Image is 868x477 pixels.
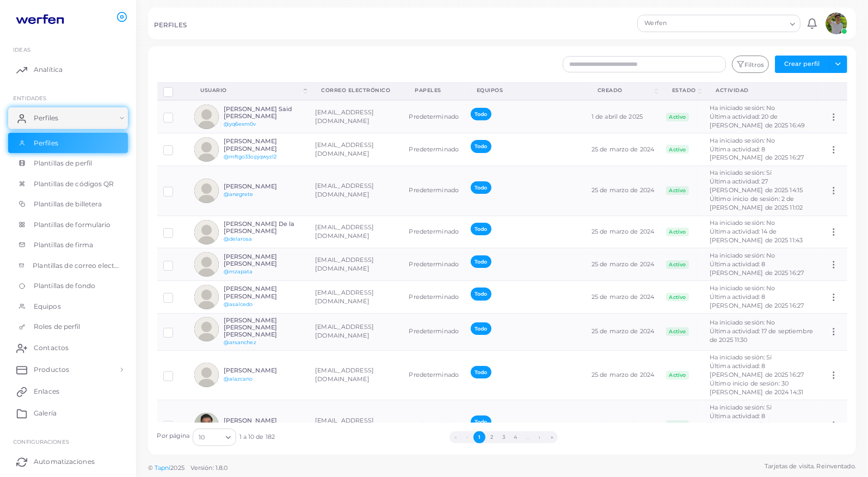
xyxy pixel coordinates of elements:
img: avatar [194,179,219,203]
span: Todo [471,288,491,300]
td: [EMAIL_ADDRESS][DOMAIN_NAME] [309,166,403,216]
span: ENTIDADES [13,95,46,101]
span: Activo [666,371,689,380]
span: Ha iniciado sesión: Sí [710,169,772,176]
span: Ha iniciado sesión: No [710,219,775,227]
span: Activo [666,113,689,121]
span: Todo [471,255,491,268]
span: Versión: 1.8.0 [190,464,228,472]
td: [EMAIL_ADDRESS][DOMAIN_NAME] [309,216,403,248]
td: Predeterminado [403,350,465,400]
a: Analítica [8,59,128,81]
span: Activo [666,228,689,236]
td: 1 de abril de 2025 [586,100,660,133]
td: [EMAIL_ADDRESS][DOMAIN_NAME] [309,314,403,351]
span: Última actividad: 20 de [PERSON_NAME] de 2025 16:49 [710,113,805,129]
ul: Paginación [275,431,732,443]
td: 25 de marzo de 2024 [586,350,660,400]
h6: [PERSON_NAME] [224,367,304,374]
td: [EMAIL_ADDRESS][DOMAIN_NAME] [309,100,403,133]
h6: [PERSON_NAME] [PERSON_NAME] [224,253,304,267]
span: Todo [471,181,491,194]
span: IDEAS [13,46,30,53]
a: Plantillas de firma [8,235,128,255]
td: Predeterminado [403,216,465,248]
font: Werfen [645,19,667,27]
span: Productos [34,365,69,375]
h5: PERFILES [154,21,187,29]
img: avatar [826,13,847,34]
span: Plantillas de correo electrónico [33,261,120,271]
span: Última actividad: 8 [PERSON_NAME] de 2025 16:27 [710,293,804,309]
h6: [PERSON_NAME] [PERSON_NAME] [PERSON_NAME] [224,317,304,339]
img: avatar [194,363,219,387]
td: [EMAIL_ADDRESS][DOMAIN_NAME] [309,248,403,281]
span: Todo [471,140,491,152]
td: Predeterminado [403,314,465,351]
td: [EMAIL_ADDRESS][DOMAIN_NAME] [309,281,403,314]
button: Crear perfil [775,56,829,73]
a: Roles de perfil [8,316,128,337]
span: Todo [471,322,491,335]
img: logotipo [10,10,70,30]
span: Plantillas de formulario [34,220,111,230]
a: @yq6exm0v [224,121,256,127]
span: Activo [666,420,689,429]
span: 2025 [170,463,184,473]
button: Filtros [732,56,769,73]
span: Enlaces [34,387,59,396]
div: Equipos [477,87,574,94]
a: Plantillas de correo electrónico [8,255,128,276]
span: Ha iniciado sesión: No [710,252,775,259]
span: Plantillas de firma [34,240,93,250]
img: avatar [194,252,219,277]
span: Equipos [34,302,61,311]
h6: [PERSON_NAME] Said [PERSON_NAME] [224,106,304,120]
button: Ir a la última página [546,431,558,443]
td: [EMAIL_ADDRESS][DOMAIN_NAME] [309,133,403,166]
img: avatar [194,413,219,437]
button: Ir a la página 4 [509,431,521,443]
td: Predeterminado [403,100,465,133]
td: Predeterminado [403,133,465,166]
a: Plantillas de códigos QR [8,174,128,194]
th: Selección de filas [157,82,189,100]
span: Ha iniciado sesión: No [710,104,775,112]
div: Buscar opción [193,429,236,446]
label: Por página [157,432,190,441]
a: Plantillas de billetera [8,194,128,215]
img: avatar [194,220,219,244]
span: Última actividad: 8 [PERSON_NAME] de 2025 16:27 [710,145,804,162]
a: Plantillas de fondo [8,276,128,296]
button: Ir a la página siguiente [534,431,546,443]
h6: [PERSON_NAME] [PERSON_NAME] [224,138,304,152]
span: Todo [471,415,491,428]
img: avatar [194,137,219,162]
td: Predeterminado [403,166,465,216]
span: Automatizaciones [34,457,95,467]
a: Enlaces [8,381,128,402]
td: 25 de marzo de 2024 [586,216,660,248]
td: [EMAIL_ADDRESS][DOMAIN_NAME] [309,350,403,400]
div: Creado [598,87,652,94]
span: Última actividad: 8 [PERSON_NAME] de 2025 16:27 [710,260,804,277]
a: Tapni [155,464,171,472]
a: @mftgo33opjqwyzl2 [224,154,277,160]
a: avatar [822,13,850,34]
span: Activo [666,327,689,336]
button: Ir a la página 3 [497,431,509,443]
img: avatar [194,285,219,309]
span: © [148,463,227,473]
span: Todo [471,223,491,235]
div: Papeles [415,87,453,94]
span: Última actividad: 8 [PERSON_NAME] de 2025 16:27 [710,362,804,378]
span: Activo [666,260,689,269]
a: Perfiles [8,107,128,129]
span: Plantillas de códigos QR [34,179,114,189]
span: Tarjetas de visita. Reinventado. [765,462,856,471]
font: 10 [199,432,205,443]
span: Último inicio de sesión: 30 [PERSON_NAME] de 2024 14:31 [710,380,803,396]
h6: [PERSON_NAME] [224,417,304,424]
span: Última actividad: 27 [PERSON_NAME] de 2025 14:15 [710,178,803,194]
